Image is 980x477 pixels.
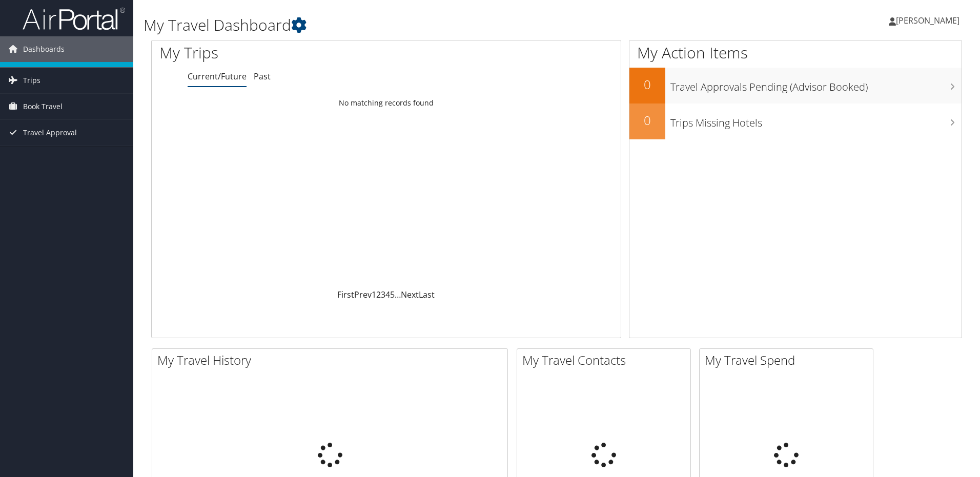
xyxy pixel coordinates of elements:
[381,289,385,300] a: 3
[629,42,962,64] h1: My Action Items
[376,289,381,300] a: 2
[159,42,418,64] h1: My Trips
[629,103,962,139] a: 0Trips Missing Hotels
[144,14,695,36] h1: My Travel Dashboard
[401,289,419,300] a: Next
[629,76,665,93] h2: 0
[188,71,247,82] a: Current/Future
[705,351,873,369] h2: My Travel Spend
[23,94,63,119] span: Book Travel
[670,75,962,94] h3: Travel Approvals Pending (Advisor Booked)
[23,120,77,146] span: Travel Approval
[157,351,507,369] h2: My Travel History
[395,289,401,300] span: …
[390,289,395,300] a: 5
[629,68,962,103] a: 0Travel Approvals Pending (Advisor Booked)
[337,289,354,300] a: First
[896,15,959,26] span: [PERSON_NAME]
[23,68,40,93] span: Trips
[152,94,621,112] td: No matching records found
[354,289,372,300] a: Prev
[254,71,271,82] a: Past
[522,351,690,369] h2: My Travel Contacts
[385,289,390,300] a: 4
[372,289,376,300] a: 1
[23,7,125,31] img: airportal-logo.png
[889,5,970,36] a: [PERSON_NAME]
[670,111,962,130] h3: Trips Missing Hotels
[629,112,665,129] h2: 0
[419,289,435,300] a: Last
[23,36,65,62] span: Dashboards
